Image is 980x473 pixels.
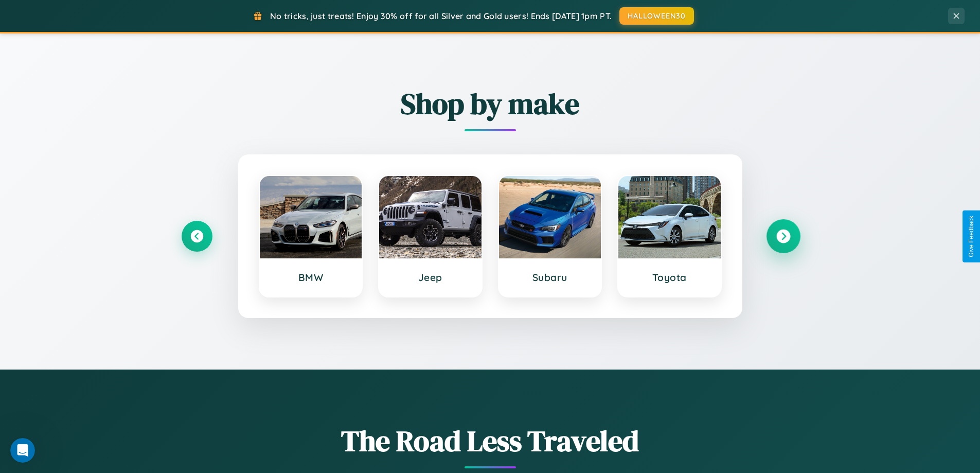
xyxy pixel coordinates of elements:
h3: Subaru [509,271,591,284]
div: Give Feedback [968,216,975,257]
h1: The Road Less Traveled [182,421,799,461]
button: HALLOWEEN30 [619,7,694,25]
iframe: Intercom live chat [10,438,35,463]
span: No tricks, just treats! Enjoy 30% off for all Silver and Gold users! Ends [DATE] 1pm PT. [270,11,612,21]
h3: Jeep [389,271,471,284]
h2: Shop by make [182,84,799,124]
h3: BMW [270,271,352,284]
h3: Toyota [629,271,710,284]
